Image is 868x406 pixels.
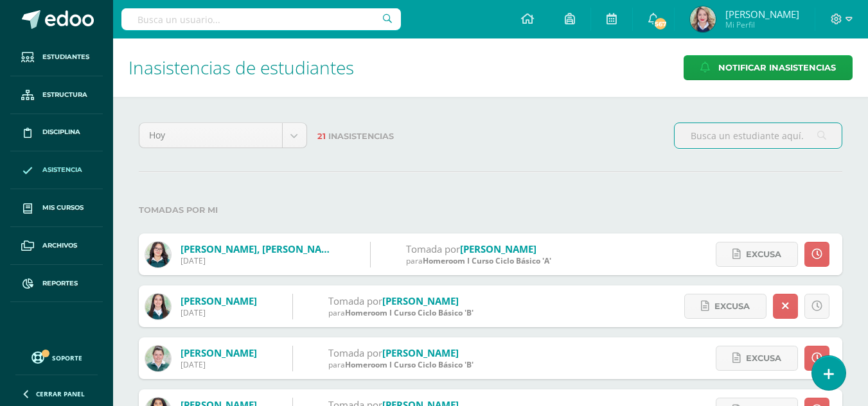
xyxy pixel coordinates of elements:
span: Archivos [42,241,77,251]
a: Asistencia [10,151,103,189]
input: Busca un estudiante aquí... [675,123,842,148]
a: [PERSON_NAME] [181,346,257,359]
a: Reportes [10,265,103,303]
span: Homeroom I Curso Ciclo Básico 'A' [423,255,551,266]
div: [DATE] [181,307,257,318]
span: Tomada por [328,294,382,307]
a: [PERSON_NAME] [382,294,459,307]
span: 21 [317,131,326,141]
span: Estudiantes [42,52,89,62]
span: Inasistencias de estudiantes [128,55,354,80]
span: Tomada por [406,242,460,255]
a: Archivos [10,227,103,265]
span: 567 [653,17,668,31]
div: para [328,359,474,370]
a: [PERSON_NAME] [382,346,459,359]
input: Busca un usuario... [121,8,401,30]
img: 65d99a19c39c12b8dde6f721c6222d79.png [145,242,171,267]
span: Homeroom I Curso Ciclo Básico 'B' [345,359,474,370]
span: Asistencia [42,165,82,175]
span: Mis cursos [42,203,84,213]
span: Tomada por [328,346,382,359]
span: Cerrar panel [36,389,85,398]
img: c3ba4bc82f539d18ce1ea45118c47ae0.png [690,6,716,32]
span: [PERSON_NAME] [725,8,799,21]
a: Mis cursos [10,189,103,227]
span: Reportes [42,278,78,289]
label: Tomadas por mi [139,197,842,223]
img: e4c6e5d8f8abc7418b24cac143190673.png [145,294,171,319]
a: Notificar Inasistencias [684,55,853,80]
a: [PERSON_NAME] [181,294,257,307]
a: [PERSON_NAME] [460,242,536,255]
div: [DATE] [181,359,257,370]
span: Hoy [149,123,272,148]
a: [PERSON_NAME], [PERSON_NAME] [181,242,339,255]
div: para [328,307,474,318]
div: para [406,255,551,266]
span: Homeroom I Curso Ciclo Básico 'B' [345,307,474,318]
span: Notificar Inasistencias [718,56,836,80]
a: Excusa [716,346,798,371]
span: Excusa [746,346,781,370]
a: Disciplina [10,114,103,152]
a: Estructura [10,76,103,114]
span: Soporte [52,353,82,362]
span: Disciplina [42,127,80,137]
a: Excusa [684,294,766,319]
span: Excusa [746,242,781,266]
a: Hoy [139,123,306,148]
span: Estructura [42,90,87,100]
span: Mi Perfil [725,19,799,30]
a: Soporte [15,348,98,366]
span: Inasistencias [328,131,394,141]
a: Estudiantes [10,38,103,76]
div: [DATE] [181,255,335,266]
a: Excusa [716,242,798,267]
img: 373331f9ba9c076e2b8394cdea443622.png [145,346,171,371]
span: Excusa [714,294,750,318]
